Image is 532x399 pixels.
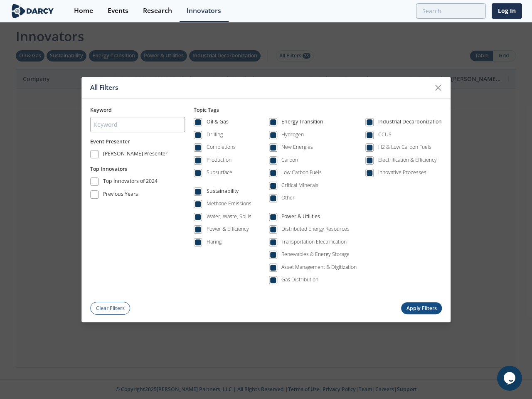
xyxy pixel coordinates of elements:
[281,213,320,223] div: Power & Utilities
[281,169,322,177] div: Low Carbon Fuels
[90,165,127,173] button: Top Innovators
[90,302,130,315] button: Clear Filters
[378,118,442,128] div: Industrial Decarbonization
[143,7,172,14] div: Research
[207,200,251,208] div: Methane Emissions
[103,150,167,160] div: [PERSON_NAME] Presenter
[281,238,347,246] div: Transportation Electrification
[207,213,251,220] div: Water, Waste, Spills
[281,251,350,259] div: Renewables & Energy Storage
[103,190,138,200] div: Previous Years
[281,226,350,233] div: Distributed Energy Resources
[497,366,524,391] iframe: chat widget
[416,3,486,19] input: Advanced Search
[207,169,232,177] div: Subsurface
[401,303,442,315] button: Apply Filters
[378,131,392,138] div: CCUS
[90,106,112,113] span: Keyword
[10,4,55,18] img: logo-wide.svg
[281,144,313,151] div: New Energies
[108,7,128,14] div: Events
[492,3,522,19] a: Log In
[281,276,318,284] div: Gas Distribution
[378,169,426,177] div: Innovative Processes
[207,144,236,151] div: Completions
[281,195,295,202] div: Other
[281,118,323,128] div: Energy Transition
[207,187,239,197] div: Sustainability
[194,106,219,113] span: Topic Tags
[378,156,437,164] div: Electrification & Efficiency
[187,7,221,14] div: Innovators
[90,138,130,145] button: Event Presenter
[90,80,430,96] div: All Filters
[281,182,318,189] div: Critical Minerals
[207,238,222,246] div: Flaring
[103,177,158,187] div: Top Innovators of 2024
[281,156,298,164] div: Carbon
[281,131,304,138] div: Hydrogen
[74,7,93,14] div: Home
[207,226,249,233] div: Power & Efficiency
[378,144,431,151] div: H2 & Low Carbon Fuels
[207,118,229,128] div: Oil & Gas
[281,264,357,271] div: Asset Management & Digitization
[207,156,232,164] div: Production
[207,131,223,138] div: Drilling
[90,117,185,132] input: Keyword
